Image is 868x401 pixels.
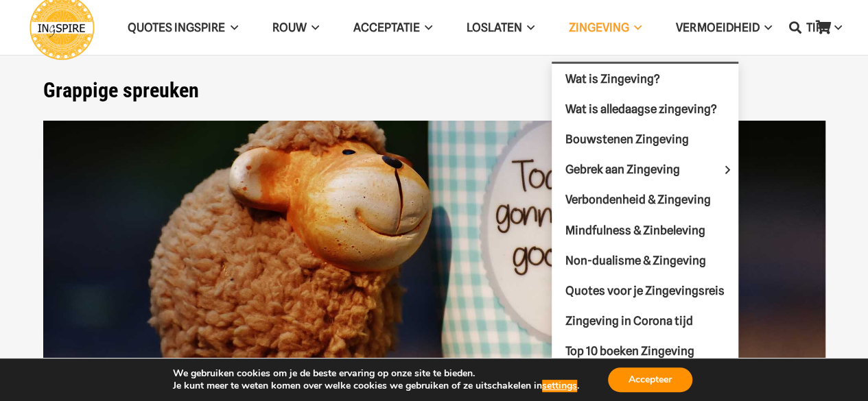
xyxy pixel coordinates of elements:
[569,21,629,34] span: Zingeving
[676,21,759,34] span: VERMOEIDHEID
[608,367,692,392] button: Accepteer
[565,344,694,358] span: Top 10 boeken Zingeving
[565,193,711,206] span: Verbondenheid & Zingeving
[43,121,825,396] img: Leuke korte spreuken en grappige oneliners gezegden leuke spreuken voor op facebook - grappige qu...
[522,10,535,45] span: Loslaten Menu
[552,124,738,154] a: Bouwstenen Zingeving
[782,10,809,45] a: Zoeken
[565,253,706,267] span: Non-dualisme & Zingeving
[565,101,717,115] span: Wat is alledaagse zingeving?
[565,71,660,85] span: Wat is Zingeving?
[829,10,841,45] span: TIPS Menu
[542,380,577,392] button: settings
[336,10,449,45] a: AcceptatieAcceptatie Menu
[225,10,237,45] span: QUOTES INGSPIRE Menu
[565,223,705,236] span: Mindfulness & Zinbeleving
[565,314,693,328] span: Zingeving in Corona tijd
[552,336,738,366] a: Top 10 boeken Zingeving
[806,21,829,34] span: TIPS
[173,367,579,380] p: We gebruiken cookies om je de beste ervaring op onze site te bieden.
[552,215,738,245] a: Mindfulness & Zinbeleving
[565,162,703,176] span: Gebrek aan Zingeving
[110,10,255,45] a: QUOTES INGSPIREQUOTES INGSPIRE Menu
[565,132,689,145] span: Bouwstenen Zingeving
[353,21,420,34] span: Acceptatie
[552,276,738,306] a: Quotes voor je Zingevingsreis
[449,10,552,45] a: LoslatenLoslaten Menu
[552,154,738,184] a: Gebrek aan ZingevingGebrek aan Zingeving Menu
[420,10,432,45] span: Acceptatie Menu
[629,10,642,45] span: Zingeving Menu
[43,78,825,103] h1: Grappige spreuken
[716,154,738,184] span: Gebrek aan Zingeving Menu
[552,64,738,94] a: Wat is Zingeving?
[173,380,579,392] p: Je kunt meer te weten komen over welke cookies we gebruiken of ze uitschakelen in .
[552,184,738,215] a: Verbondenheid & Zingeving
[552,306,738,336] a: Zingeving in Corona tijd
[565,283,725,297] span: Quotes voor je Zingevingsreis
[788,10,858,45] a: TIPSTIPS Menu
[552,245,738,276] a: Non-dualisme & Zingeving
[128,21,225,34] span: QUOTES INGSPIRE
[306,10,318,45] span: ROUW Menu
[659,10,788,45] a: VERMOEIDHEIDVERMOEIDHEID Menu
[552,10,659,45] a: ZingevingZingeving Menu
[552,94,738,124] a: Wat is alledaagse zingeving?
[272,21,306,34] span: ROUW
[467,21,522,34] span: Loslaten
[759,10,771,45] span: VERMOEIDHEID Menu
[255,10,336,45] a: ROUWROUW Menu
